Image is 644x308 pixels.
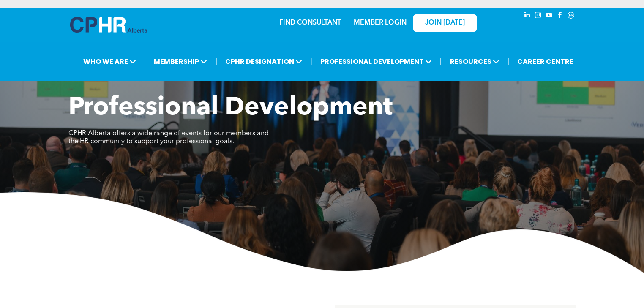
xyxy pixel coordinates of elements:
[70,17,147,33] img: A blue and white logo for cp alberta
[533,11,543,22] a: instagram
[223,54,305,69] span: CPHR DESIGNATION
[413,14,477,32] a: JOIN [DATE]
[81,54,139,69] span: WHO WE ARE
[279,19,341,26] a: FIND CONSULTANT
[440,53,442,70] li: |
[544,11,554,22] a: youtube
[144,53,146,70] li: |
[354,19,407,26] a: MEMBER LOGIN
[448,54,502,69] span: RESOURCES
[508,53,510,70] li: |
[522,11,532,22] a: linkedin
[318,54,434,69] span: PROFESSIONAL DEVELOPMENT
[215,53,217,70] li: |
[555,11,565,22] a: facebook
[68,95,393,121] span: Professional Development
[68,130,269,145] span: CPHR Alberta offers a wide range of events for our members and the HR community to support your p...
[151,54,210,69] span: MEMBERSHIP
[310,53,312,70] li: |
[425,19,465,27] span: JOIN [DATE]
[566,11,576,22] a: Social network
[515,54,576,69] a: CAREER CENTRE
